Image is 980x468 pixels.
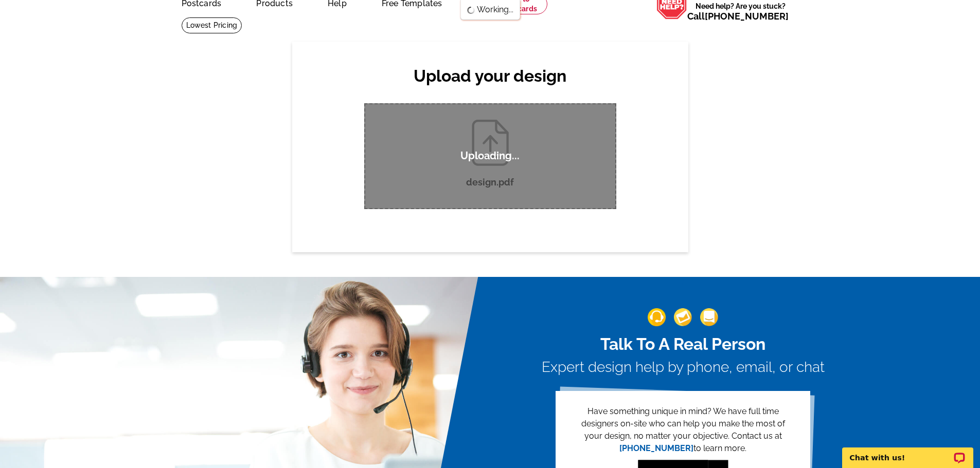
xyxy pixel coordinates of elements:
h2: Talk To A Real Person [542,334,825,354]
h2: Upload your design [354,66,627,86]
img: loading... [467,6,475,14]
img: support-img-3_1.png [700,308,718,326]
span: Call [687,11,789,22]
a: [PHONE_NUMBER] [705,11,789,22]
iframe: LiveChat chat widget [835,436,980,468]
a: [PHONE_NUMBER] [619,443,693,453]
h3: Expert design help by phone, email, or chat [542,359,825,376]
p: Have something unique in mind? We have full time designers on-site who can help you make the most... [572,405,794,455]
p: Uploading... [460,149,520,162]
img: support-img-2.png [674,308,692,326]
img: support-img-1.png [648,308,666,326]
span: Need help? Are you stuck? [687,1,794,22]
